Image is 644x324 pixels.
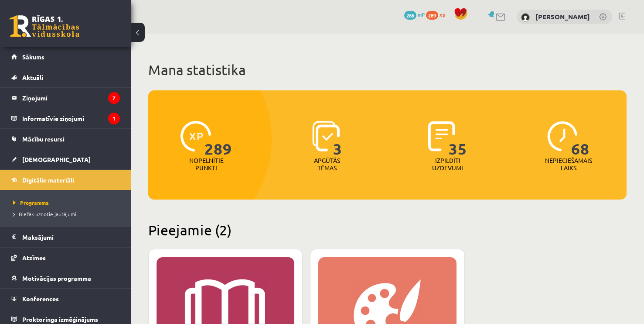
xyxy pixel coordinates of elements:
[449,121,467,157] span: 35
[404,11,425,18] a: 286 mP
[13,210,122,218] a: Biežāk uzdotie jautājumi
[22,295,59,303] span: Konferences
[11,227,120,247] a: Maksājumi
[571,121,589,157] span: 68
[426,11,450,18] a: 289 xp
[11,47,120,67] a: Sākums
[11,289,120,309] a: Konferences
[404,11,416,20] span: 286
[11,149,120,169] a: [DEMOGRAPHIC_DATA]
[440,11,445,18] span: xp
[181,121,211,152] img: icon-xp-0682a9bc20223a9ccc6f5883a126b849a74cddfe5390d2b41b4391c66f2066e7.svg
[22,88,120,108] legend: Ziņojumi
[521,13,530,22] img: Aleksejs Hivričs
[312,121,340,152] img: icon-learned-topics-4a711ccc23c960034f471b6e78daf4a3bad4a20eaf4de84257b87e66633f6470.svg
[431,157,465,172] p: Izpildīti uzdevumi
[22,73,43,81] span: Aktuāli
[11,67,120,87] a: Aktuāli
[13,199,49,206] span: Programma
[22,53,44,61] span: Sākums
[108,92,120,104] i: 7
[418,11,425,18] span: mP
[22,315,98,323] span: Proktoringa izmēģinājums
[13,210,76,217] span: Biežāk uzdotie jautājumi
[108,113,120,124] i: 1
[148,61,627,79] h1: Mana statistika
[11,170,120,190] a: Digitālie materiāli
[11,129,120,149] a: Mācību resursi
[11,268,120,288] a: Motivācijas programma
[545,157,592,172] p: Nepieciešamais laiks
[11,88,120,108] a: Ziņojumi7
[22,176,74,184] span: Digitālie materiāli
[22,108,120,128] legend: Informatīvie ziņojumi
[10,15,79,37] a: Rīgas 1. Tālmācības vidusskola
[426,11,438,20] span: 289
[148,221,627,238] h2: Pieejamie (2)
[535,12,590,21] a: [PERSON_NAME]
[11,108,120,128] a: Informatīvie ziņojumi1
[13,199,122,207] a: Programma
[547,121,578,152] img: icon-clock-7be60019b62300814b6bd22b8e044499b485619524d84068768e800edab66f18.svg
[428,121,455,152] img: icon-completed-tasks-ad58ae20a441b2904462921112bc710f1caf180af7a3daa7317a5a94f2d26646.svg
[204,121,232,157] span: 289
[22,227,120,247] legend: Maksājumi
[22,254,46,262] span: Atzīmes
[11,248,120,268] a: Atzīmes
[189,157,224,172] p: Nopelnītie punkti
[22,155,91,163] span: [DEMOGRAPHIC_DATA]
[310,157,344,172] p: Apgūtās tēmas
[22,135,65,143] span: Mācību resursi
[333,121,342,157] span: 3
[22,274,91,282] span: Motivācijas programma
